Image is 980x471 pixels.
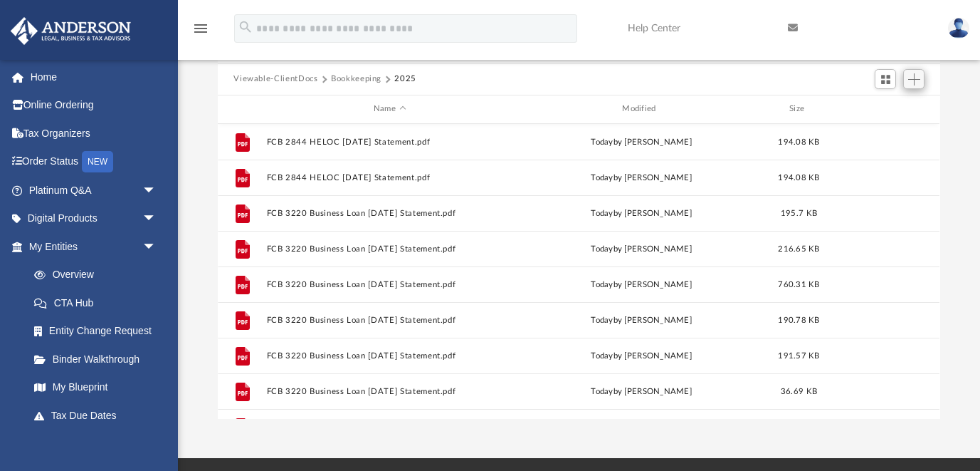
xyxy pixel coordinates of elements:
span: 194.08 KB [779,138,820,145]
div: NEW [82,151,113,172]
div: by [PERSON_NAME] [519,278,764,291]
a: Binder Walkthrough [20,345,178,373]
div: by [PERSON_NAME] [519,207,764,219]
button: FCB 3220 Business Loan [DATE] Statement.pdf [267,351,512,361]
div: by [PERSON_NAME] [519,385,764,398]
a: Order StatusNEW [10,147,178,177]
span: arrow_drop_down [142,232,171,262]
span: today [591,351,613,359]
a: My Entitiesarrow_drop_down [10,232,178,261]
span: today [591,244,613,252]
button: Viewable-ClientDocs [233,73,317,86]
a: Home [10,63,178,91]
div: Modified [518,103,764,115]
div: by [PERSON_NAME] [519,135,764,148]
i: menu [192,20,209,37]
div: by [PERSON_NAME] [519,314,764,326]
div: id [834,103,934,115]
button: Add [903,69,924,89]
button: FCB 2844 HELOC [DATE] Statement.pdf [267,138,512,147]
a: Online Ordering [10,91,178,120]
div: id [224,103,260,115]
a: Overview [20,261,178,289]
div: by [PERSON_NAME] [519,242,764,255]
span: 194.08 KB [779,173,820,181]
div: by [PERSON_NAME] [519,349,764,362]
a: My Blueprint [20,373,171,402]
span: 760.31 KB [779,280,820,288]
a: Digital Productsarrow_drop_down [10,205,178,233]
button: FCB 2844 HELOC [DATE] Statement.pdf [267,173,512,182]
button: Bookkeeping [331,73,381,86]
div: by [PERSON_NAME] [519,171,764,184]
span: arrow_drop_down [142,176,171,205]
a: Tax Organizers [10,119,178,147]
span: 195.7 KB [781,209,817,217]
button: FCB 3220 Business Loan [DATE] Statement.pdf [267,316,512,325]
button: FCB 3220 Business Loan [DATE] Statement.pdf [267,244,512,254]
span: today [591,138,613,145]
span: today [591,387,613,395]
span: today [591,280,613,288]
div: Name [266,103,512,115]
a: Tax Due Dates [20,401,178,430]
button: Switch to Grid View [875,69,896,89]
span: 216.65 KB [779,244,820,252]
button: FCB 3220 Business Loan [DATE] Statement.pdf [267,280,512,289]
span: today [591,173,613,181]
span: 190.78 KB [779,316,820,324]
button: FCB 3220 Business Loan [DATE] Statement.pdf [267,209,512,218]
img: Anderson Advisors Platinum Portal [6,17,135,45]
div: Size [771,103,828,115]
span: 191.57 KB [779,351,820,359]
a: Entity Change Request [20,317,178,346]
a: menu [192,27,209,37]
img: User Pic [948,18,969,38]
a: Platinum Q&Aarrow_drop_down [10,176,178,205]
div: grid [218,124,939,420]
span: arrow_drop_down [142,205,171,234]
button: FCB 3220 Business Loan [DATE] Statement.pdf [267,387,512,396]
span: 36.69 KB [781,387,817,395]
i: search [238,19,253,35]
span: today [591,209,613,217]
span: today [591,316,613,324]
button: 2025 [394,73,416,86]
a: CTA Hub [20,289,178,317]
